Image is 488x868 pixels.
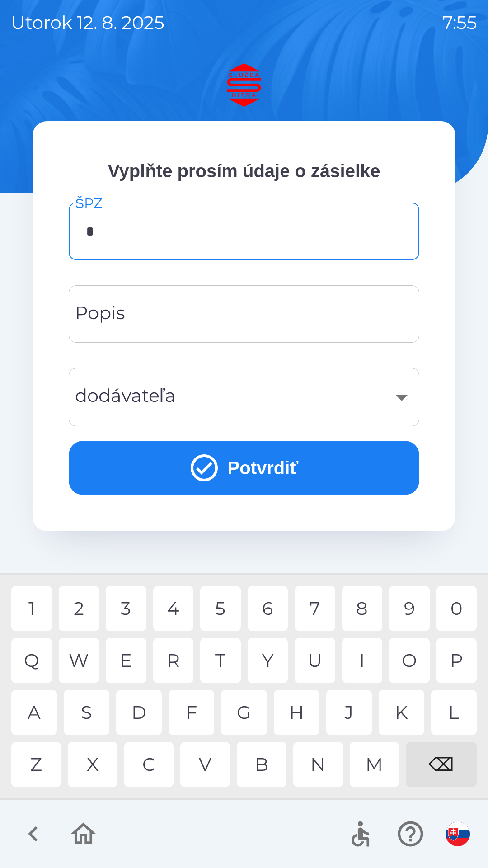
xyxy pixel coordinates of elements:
[442,9,477,36] p: 7:55
[69,157,419,184] p: Vyplňte prosím údaje o zásielke
[33,63,455,107] img: Logo
[446,822,470,846] img: sk flag
[69,441,419,495] button: Potvrdiť
[75,193,103,213] label: ŠPZ
[11,9,164,36] p: utorok 12. 8. 2025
